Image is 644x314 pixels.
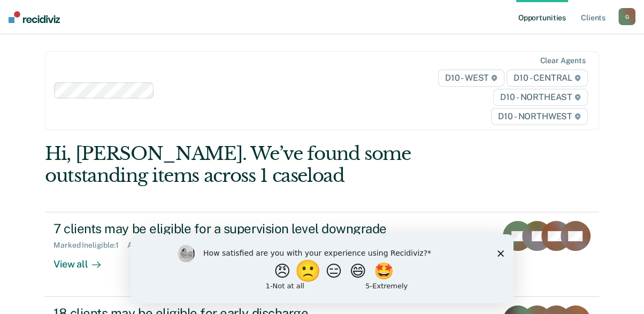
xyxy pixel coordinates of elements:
div: Hi, [PERSON_NAME]. We’ve found some outstanding items across 1 caseload [45,143,488,187]
div: Clear agents [540,56,585,65]
div: View all [53,250,113,271]
img: Recidiviz [9,11,60,23]
iframe: Survey by Kim from Recidiviz [131,234,513,303]
span: D10 - NORTHEAST [493,89,587,106]
div: Almost Eligible : 7 [127,241,194,250]
a: 7 clients may be eligible for a supervision level downgradeMarked Ineligible:1Almost Eligible:7Vi... [45,212,599,296]
span: D10 - WEST [438,70,504,87]
button: G [618,8,635,25]
span: D10 - NORTHWEST [491,108,587,125]
span: D10 - CENTRAL [507,70,588,87]
div: Marked Ineligible : 1 [53,241,127,250]
div: 7 clients may be eligible for a supervision level downgrade [53,221,429,236]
